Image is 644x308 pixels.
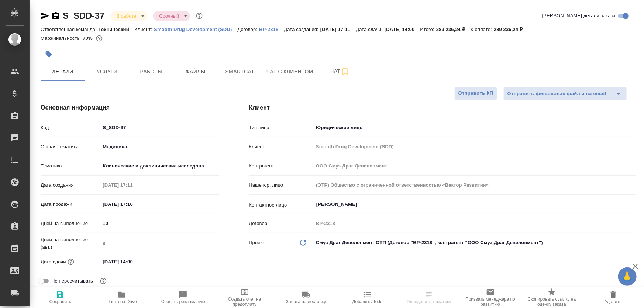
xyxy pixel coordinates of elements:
p: Наше юр. лицо [249,181,313,189]
p: Дата продажи [41,201,100,208]
button: 72690.90 RUB; [94,34,104,43]
p: Клиент [249,143,313,150]
button: Скопировать ссылку [51,11,60,20]
a: ВР-2318 [259,26,284,32]
p: Дата сдачи: [356,27,385,32]
h4: Клиент [249,103,636,112]
span: Папка на Drive [107,299,137,304]
span: Услуги [89,67,125,76]
button: Заявка на доставку [275,287,337,308]
p: Дата создания [41,181,100,189]
p: [DATE] 17:11 [320,27,356,32]
span: Добавить Todo [352,299,383,304]
button: Отправить КП [454,87,497,100]
button: Включи, если не хочешь, чтобы указанная дата сдачи изменилась после переставления заказа в 'Подтв... [99,276,108,286]
input: Пустое поле [100,180,165,190]
input: ✎ Введи что-нибудь [100,218,219,229]
div: split button [503,87,627,100]
button: Создать счет на предоплату [214,287,276,308]
button: В работе [114,13,138,19]
p: Договор: [238,27,259,32]
button: Отправить финальные файлы на email [503,87,610,100]
p: Клиент: [135,27,154,32]
input: Пустое поле [313,218,636,229]
button: Open [632,204,633,205]
button: Папка на Drive [91,287,153,308]
button: Создать рекламацию [152,287,214,308]
p: К оплате: [471,27,494,32]
input: Пустое поле [313,180,636,190]
p: 289 236,24 ₽ [494,27,528,32]
p: Дата создания: [284,27,320,32]
button: Если добавить услуги и заполнить их объемом, то дата рассчитается автоматически [66,257,76,267]
span: Заявка на доставку [286,299,326,304]
span: Чат с клиентом [266,67,313,76]
p: Дата сдачи [41,258,66,266]
span: Создать рекламацию [161,299,205,304]
button: Доп статусы указывают на важность/срочность заказа [194,11,204,21]
button: Сохранить [30,287,91,308]
div: В работе [110,11,147,21]
button: Призвать менеджера по развитию [460,287,521,308]
p: Контактное лицо [249,201,313,209]
input: ✎ Введи что-нибудь [100,256,165,267]
span: Отправить финальные файлы на email [507,90,606,98]
div: Смуз Драг Девелопмент ОТП (Договор "ВР-2318", контрагент "ООО Смуз Драг Девелопмент") [313,236,636,249]
p: Код [41,124,100,131]
span: Детали [45,67,80,76]
input: Пустое поле [100,238,219,249]
span: 🙏 [621,269,634,284]
p: Договор [249,220,313,227]
svg: Подписаться [341,67,349,76]
p: Тематика [41,162,100,170]
p: Технический [99,27,135,32]
span: Призвать менеджера по развитию [464,297,517,307]
button: Определить тематику [398,287,460,308]
p: Общая тематика [41,143,100,150]
p: Итого: [420,27,436,32]
button: Скопировать ссылку для ЯМессенджера [41,11,49,20]
span: Отправить КП [458,89,493,98]
input: ✎ Введи что-нибудь [100,122,219,133]
p: 70% [83,35,94,41]
span: Сохранить [49,299,71,304]
p: 289 236,24 ₽ [436,27,471,32]
span: Удалить [605,299,622,304]
span: Файлы [178,67,213,76]
button: Добавить Todo [337,287,399,308]
p: Дней на выполнение (авт.) [41,236,100,251]
span: Работы [134,67,169,76]
span: Скопировать ссылку на оценку заказа [526,297,578,307]
button: 🙏 [618,267,637,286]
p: Ответственная команда: [41,27,99,32]
p: ВР-2318 [259,27,284,32]
input: Пустое поле [313,141,636,152]
div: Медицина [100,141,219,153]
button: Добавить тэг [41,46,57,62]
input: Пустое поле [313,160,636,171]
span: Не пересчитывать [51,277,93,285]
p: Тип лица [249,124,313,131]
span: Определить тематику [407,299,451,304]
a: S_SDD-37 [63,11,104,21]
input: ✎ Введи что-нибудь [100,199,165,210]
button: Скопировать ссылку на оценку заказа [521,287,583,308]
button: Срочный [157,13,181,19]
p: Маржинальность: [41,35,83,41]
p: Smooth Drug Development (SDD) [154,27,237,32]
p: Дней на выполнение [41,220,100,227]
span: [PERSON_NAME] детали заказа [542,12,616,20]
p: Контрагент [249,162,313,170]
div: В работе [153,11,190,21]
p: Проект [249,239,265,246]
div: Клинические и доклинические исследования [100,160,219,172]
div: Юридическое лицо [313,121,636,134]
span: Smartcat [222,67,258,76]
h4: Основная информация [41,103,219,112]
p: [DATE] 14:00 [385,27,420,32]
span: Создать счет на предоплату [218,297,271,307]
a: Smooth Drug Development (SDD) [154,26,237,32]
span: Чат [322,67,358,76]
